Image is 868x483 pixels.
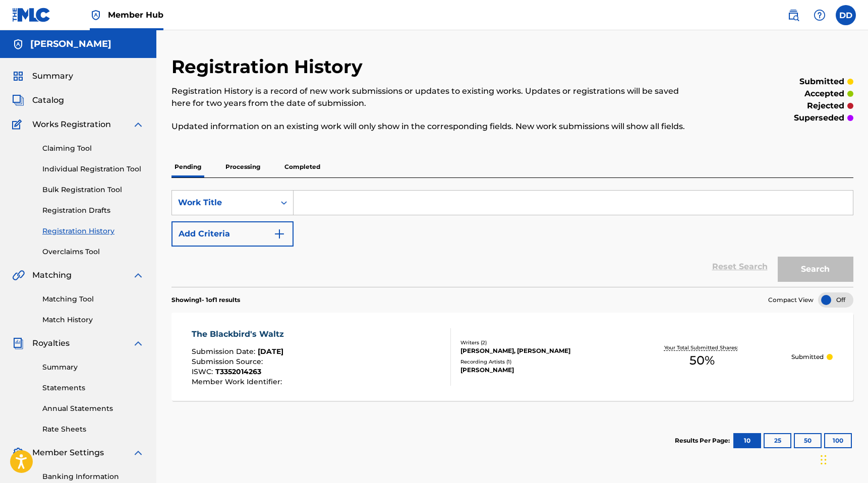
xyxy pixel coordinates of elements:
[42,185,144,195] a: Bulk Registration Tool
[192,377,284,386] span: Member Work Identifier :
[192,328,289,340] div: The Blackbird's Waltz
[32,94,64,106] span: Catalog
[12,70,24,82] img: Summary
[30,38,111,50] h5: Daniel Driskill
[840,321,868,402] iframe: Resource Center
[108,9,163,21] span: Member Hub
[171,190,853,287] form: Search Form
[814,9,826,21] img: help
[42,143,144,154] a: Claiming Tool
[171,221,294,247] button: Add Criteria
[460,346,613,355] div: [PERSON_NAME], [PERSON_NAME]
[12,94,24,106] img: Catalog
[809,5,830,25] div: Help
[192,367,215,376] span: ISWC :
[12,94,64,106] a: CatalogCatalog
[12,70,73,82] a: SummarySummary
[171,120,697,133] p: Updated information on an existing work will only show in the corresponding fields. New work subm...
[42,294,144,305] a: Matching Tool
[836,5,856,25] div: User Menu
[32,337,70,349] span: Royalties
[42,383,144,393] a: Statements
[807,100,844,112] p: rejected
[460,339,613,346] div: Writers ( 2 )
[171,85,697,109] p: Registration History is a record of new work submissions or updates to existing works. Updates or...
[42,362,144,373] a: Summary
[171,156,204,177] p: Pending
[824,433,852,448] button: 100
[132,337,144,349] img: expand
[12,38,24,50] img: Accounts
[804,88,844,100] p: accepted
[791,352,824,361] p: Submitted
[12,118,25,131] img: Works Registration
[32,118,111,131] span: Works Registration
[764,433,791,448] button: 25
[192,357,265,366] span: Submission Source :
[460,366,613,375] div: [PERSON_NAME]
[799,76,844,88] p: submitted
[42,471,144,482] a: Banking Information
[42,164,144,174] a: Individual Registration Tool
[42,403,144,414] a: Annual Statements
[460,358,613,366] div: Recording Artists ( 1 )
[42,226,144,236] a: Registration History
[794,112,844,124] p: superseded
[783,5,803,25] a: Public Search
[32,447,104,459] span: Member Settings
[258,347,283,356] span: [DATE]
[281,156,323,177] p: Completed
[42,205,144,216] a: Registration Drafts
[171,55,368,78] h2: Registration History
[664,344,740,351] p: Your Total Submitted Shares:
[132,118,144,131] img: expand
[42,247,144,257] a: Overclaims Tool
[171,313,853,401] a: The Blackbird's WaltzSubmission Date:[DATE]Submission Source:ISWC:T3352014263Member Work Identifi...
[32,70,73,82] span: Summary
[192,347,258,356] span: Submission Date :
[12,337,24,349] img: Royalties
[787,9,799,21] img: search
[12,269,25,281] img: Matching
[215,367,261,376] span: T3352014263
[818,435,868,483] iframe: Chat Widget
[273,228,285,240] img: 9d2ae6d4665cec9f34b9.svg
[171,295,240,305] p: Showing 1 - 1 of 1 results
[90,9,102,21] img: Top Rightsholder
[42,424,144,435] a: Rate Sheets
[12,447,24,459] img: Member Settings
[42,315,144,325] a: Match History
[222,156,263,177] p: Processing
[794,433,822,448] button: 50
[768,295,814,305] span: Compact View
[132,269,144,281] img: expand
[689,351,715,370] span: 50 %
[178,197,269,209] div: Work Title
[675,436,732,445] p: Results Per Page:
[733,433,761,448] button: 10
[12,8,51,22] img: MLC Logo
[32,269,72,281] span: Matching
[821,445,827,475] div: Drag
[132,447,144,459] img: expand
